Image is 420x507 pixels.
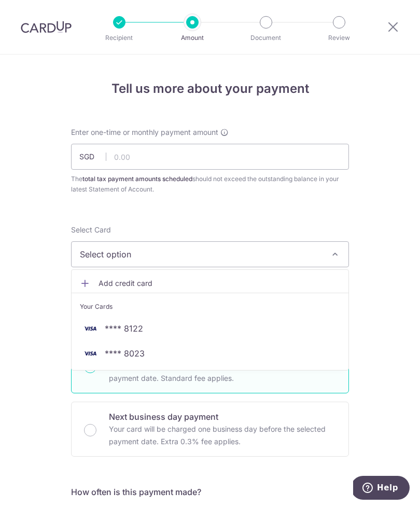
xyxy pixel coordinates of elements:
img: VISA [80,322,101,335]
a: Add credit card [72,274,348,293]
span: Your Cards [80,302,113,312]
img: VISA [80,347,101,360]
iframe: Opens a widget where you can find more information [353,476,410,502]
span: Add credit card [99,278,340,289]
ul: Select option [71,269,349,371]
